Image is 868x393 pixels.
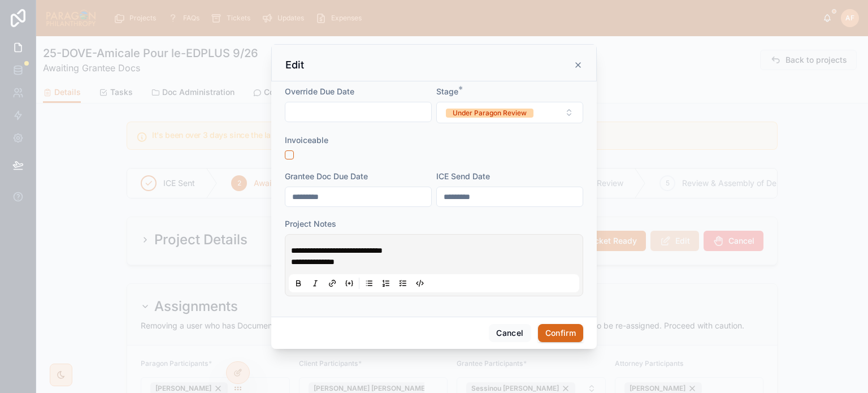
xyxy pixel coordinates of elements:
[538,324,583,342] button: Confirm
[285,87,354,96] span: Override Due Date
[285,171,368,181] span: Grantee Doc Due Date
[436,102,583,123] button: Select Button
[436,87,458,96] span: Stage
[285,58,304,72] h3: Edit
[285,219,336,228] span: Project Notes
[436,171,490,181] span: ICE Send Date
[489,324,531,342] button: Cancel
[285,135,328,145] span: Invoiceable
[453,109,527,118] div: Under Paragon Review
